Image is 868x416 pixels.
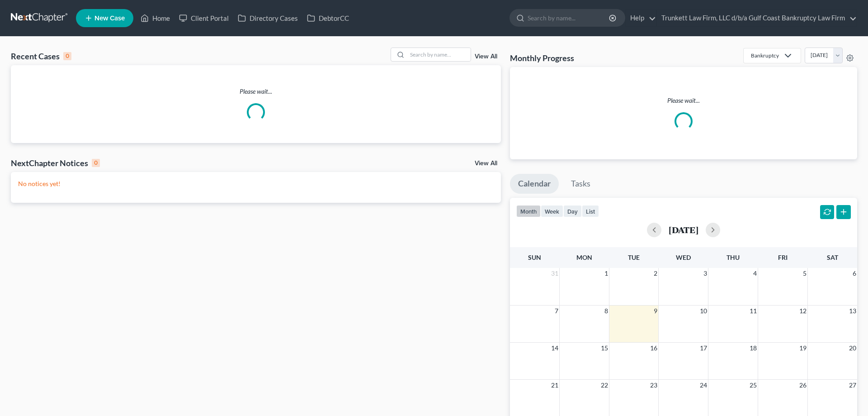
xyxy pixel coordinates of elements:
[302,10,354,26] a: DebtorCC
[653,268,658,279] span: 2
[550,268,559,279] span: 31
[554,306,559,316] span: 7
[778,253,788,261] span: Fri
[751,52,779,59] div: Bankruptcy
[676,253,691,261] span: Wed
[582,205,599,217] button: list
[752,268,758,279] span: 4
[94,15,125,22] span: New Case
[798,380,807,391] span: 26
[699,306,708,316] span: 10
[510,53,574,63] h3: Monthly Progress
[528,10,610,26] input: Search by name...
[604,268,609,279] span: 1
[848,343,857,354] span: 20
[475,53,497,60] a: View All
[563,174,599,194] a: Tasks
[517,96,850,105] p: Please wait...
[628,253,640,261] span: Tue
[749,343,758,354] span: 18
[541,205,563,217] button: week
[475,160,497,167] a: View All
[604,306,609,316] span: 8
[510,174,559,194] a: Calendar
[600,343,609,354] span: 15
[576,253,592,261] span: Mon
[516,205,541,217] button: month
[233,10,302,26] a: Directory Cases
[798,343,807,354] span: 19
[407,48,471,61] input: Search by name...
[703,268,708,279] span: 3
[798,306,807,316] span: 12
[136,10,175,26] a: Home
[852,268,857,279] span: 6
[749,380,758,391] span: 25
[563,205,582,217] button: day
[528,253,541,261] span: Sun
[848,380,857,391] span: 27
[699,380,708,391] span: 24
[11,158,100,168] div: NextChapter Notices
[749,306,758,316] span: 11
[550,343,559,354] span: 14
[649,380,658,391] span: 23
[669,225,698,234] h2: [DATE]
[175,10,233,26] a: Client Portal
[11,51,71,62] div: Recent Cases
[11,87,501,96] p: Please wait...
[649,343,658,354] span: 16
[827,253,838,261] span: Sat
[653,306,658,316] span: 9
[600,380,609,391] span: 22
[726,253,740,261] span: Thu
[657,10,857,26] a: Trunkett Law Firm, LLC d/b/a Gulf Coast Bankruptcy Law Firm
[802,268,807,279] span: 5
[848,306,857,316] span: 13
[18,179,494,188] p: No notices yet!
[550,380,559,391] span: 21
[699,343,708,354] span: 17
[626,10,656,26] a: Help
[63,52,71,60] div: 0
[92,159,100,167] div: 0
